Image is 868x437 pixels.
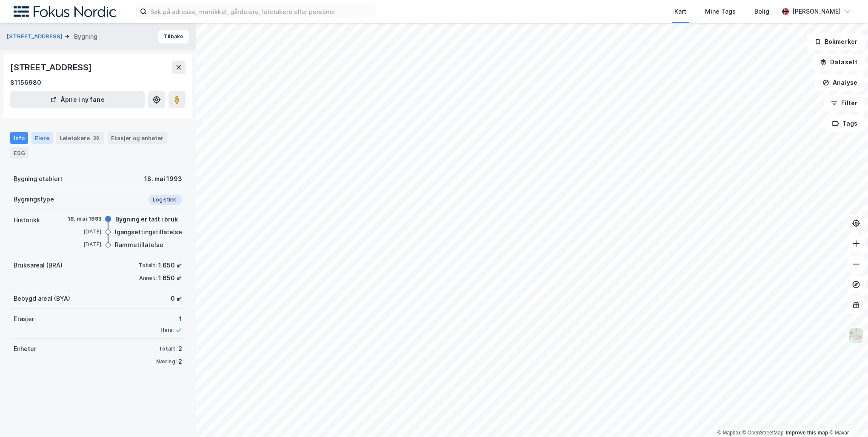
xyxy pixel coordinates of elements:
div: Mine Tags [705,6,736,17]
div: 1 650 ㎡ [158,273,182,283]
a: Improve this map [786,430,828,436]
button: Bokmerker [807,33,865,50]
a: OpenStreetMap [742,430,784,436]
img: Z [848,328,864,344]
div: 2 [178,356,182,367]
div: 2 [178,344,182,354]
div: 38 [91,134,101,142]
div: 1 [160,314,182,324]
div: Etasjer og enheter [111,134,163,142]
div: Bygning er tatt i bruk [115,214,178,224]
div: [DATE] [67,241,101,248]
div: Eiere [31,132,53,144]
button: [STREET_ADDRESS] [7,32,64,41]
div: Totalt: [139,262,157,269]
button: Filter [824,95,865,112]
div: Annet: [139,275,157,282]
div: Kart [674,6,686,17]
button: Tags [825,115,865,132]
div: Bebygd areal (BYA) [14,293,70,304]
div: 81156980 [10,78,41,88]
div: 0 ㎡ [171,293,182,304]
button: Åpne i ny fane [10,91,145,108]
div: 18. mai 1993 [67,215,101,223]
input: Søk på adresse, matrikkel, gårdeiere, leietakere eller personer [147,5,374,18]
div: Totalt: [159,345,177,352]
div: Info [10,132,28,144]
div: Bygning [74,32,97,42]
a: Mapbox [717,430,741,436]
div: Historikk [14,215,40,225]
div: Rammetillatelse [115,240,163,250]
div: Bruksareal (BRA) [14,260,63,270]
iframe: Chat Widget [825,396,868,437]
div: Igangsettingstillatelse [115,227,182,237]
div: Kontrollprogram for chat [825,396,868,437]
button: Datasett [813,54,865,71]
div: Enheter [14,344,36,354]
div: ESG [10,147,29,158]
div: Etasjer [14,314,34,324]
button: Tilbake [158,30,189,43]
img: fokus-nordic-logo.8a93422641609758e4ac.png [14,6,116,17]
div: Bygning etablert [14,174,63,184]
div: Næring: [156,358,177,365]
div: Bygningstype [14,194,54,204]
div: [STREET_ADDRESS] [10,60,94,74]
button: Analyse [815,74,865,91]
div: 18. mai 1993 [144,174,182,184]
div: Bolig [754,6,769,17]
div: Heis: [160,327,174,333]
div: Leietakere [56,132,104,144]
div: 1 650 ㎡ [158,260,182,270]
div: [DATE] [67,228,101,236]
div: [PERSON_NAME] [792,6,841,17]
